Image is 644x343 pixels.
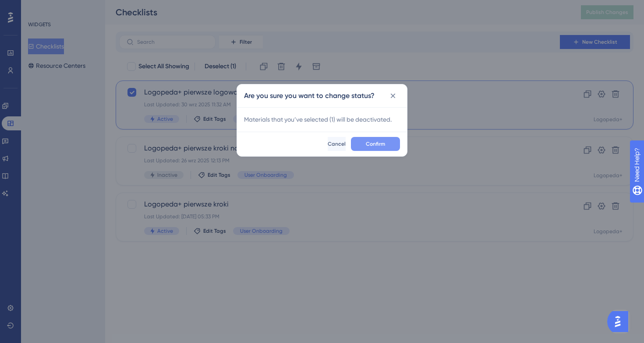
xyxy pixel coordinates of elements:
span: Cancel [328,140,346,147]
span: Need Help? [21,2,55,13]
h2: Are you sure you want to change status? [244,91,375,101]
span: Materials that you’ve selected ( 1 ) will be de activated. [244,116,392,123]
span: Confirm [366,140,385,147]
iframe: UserGuiding AI Assistant Launcher [607,308,633,335]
